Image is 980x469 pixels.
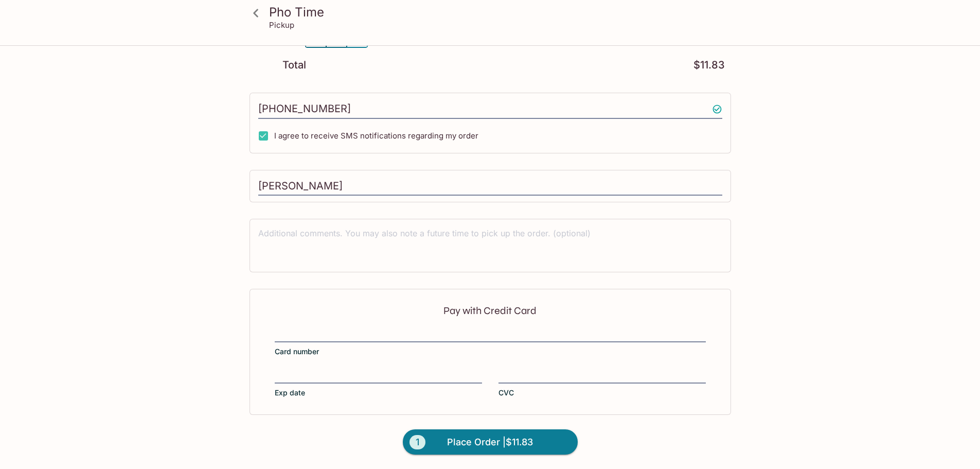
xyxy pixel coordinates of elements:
button: 1Place Order |$11.83 [403,429,578,455]
p: Total [282,60,306,70]
p: $11.83 [693,60,725,70]
p: Pay with Credit Card [275,306,706,316]
iframe: Secure card number input frame [275,329,706,340]
p: Pickup [269,20,294,30]
span: Card number [275,346,319,357]
iframe: Secure expiration date input frame [275,370,482,381]
input: Enter phone number [258,99,722,119]
iframe: Secure CVC input frame [498,370,706,381]
span: I agree to receive SMS notifications regarding my order [274,131,478,141]
span: Exp date [275,388,305,398]
span: CVC [498,388,514,398]
span: Place Order | $11.83 [447,434,533,450]
input: Enter first and last name [258,177,722,196]
h3: Pho Time [269,4,729,20]
span: 1 [409,435,425,449]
